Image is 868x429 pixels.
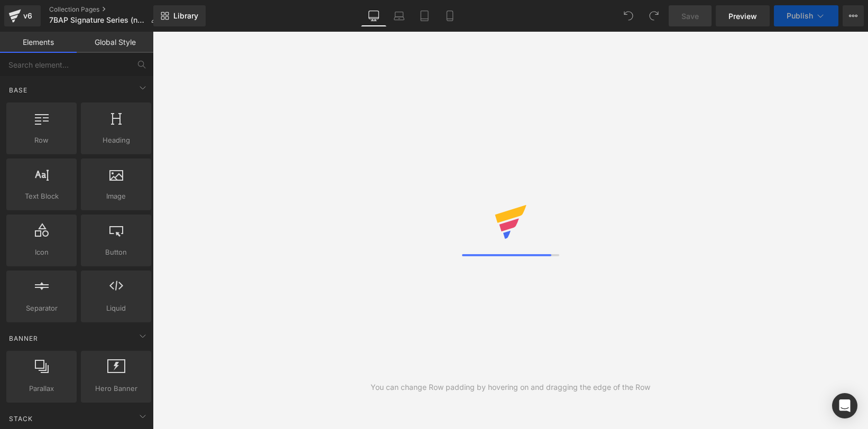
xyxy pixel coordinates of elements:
a: Collection Pages [49,5,167,14]
div: v6 [21,9,34,23]
span: Row [10,135,73,146]
span: 7BAP Signature Series (new) [49,16,146,24]
span: Separator [10,303,73,314]
span: Hero Banner [84,383,148,394]
a: v6 [4,5,41,26]
span: Liquid [84,303,148,314]
button: More [843,5,864,26]
button: Publish [774,5,838,26]
div: Open Intercom Messenger [832,393,857,418]
a: Desktop [361,5,386,26]
span: Library [173,11,198,21]
span: Preview [728,11,757,22]
a: Mobile [437,5,463,26]
span: Heading [84,135,148,146]
span: Stack [8,414,34,424]
span: Parallax [10,383,73,394]
div: You can change Row padding by hovering on and dragging the edge of the Row [371,381,650,393]
span: Publish [787,12,813,20]
span: Banner [8,333,39,343]
a: Preview [716,5,770,26]
a: Tablet [412,5,437,26]
a: Global Style [77,32,153,53]
button: Redo [643,5,664,26]
span: Text Block [10,191,73,202]
a: New Library [153,5,206,26]
span: Image [84,191,148,202]
span: Save [681,11,699,22]
span: Icon [10,247,73,258]
span: Button [84,247,148,258]
button: Undo [618,5,639,26]
a: Laptop [386,5,412,26]
span: Base [8,85,29,95]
